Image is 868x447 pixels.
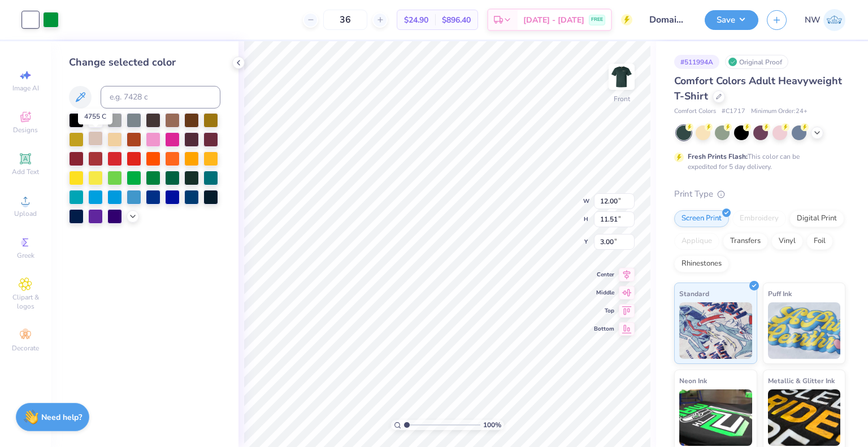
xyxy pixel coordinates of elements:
div: 4755 C [78,109,112,124]
div: Embroidery [732,210,786,227]
img: Neon Ink [679,389,752,446]
span: Greek [17,251,34,260]
input: – – [323,10,367,30]
img: Puff Ink [768,302,841,359]
span: 100 % [483,420,501,430]
a: NW [805,9,845,31]
span: NW [805,14,821,27]
span: Designs [13,125,38,134]
span: Middle [594,289,614,297]
strong: Fresh Prints Flash: [688,152,748,161]
div: Foil [806,233,833,250]
input: e.g. 7428 c [101,86,220,109]
div: Transfers [723,233,768,250]
span: Add Text [12,167,39,176]
span: Comfort Colors Adult Heavyweight T-Shirt [674,74,842,103]
span: Bottom [594,325,614,333]
span: $896.40 [442,14,471,26]
div: Applique [674,233,719,250]
img: Metallic & Glitter Ink [768,389,841,446]
span: [DATE] - [DATE] [523,14,584,26]
div: Front [614,94,630,104]
div: Change selected color [69,55,220,70]
div: Digital Print [789,210,844,227]
div: Vinyl [771,233,803,250]
span: FREE [591,16,603,24]
input: Untitled Design [641,8,696,31]
img: Standard [679,302,752,359]
span: Top [594,307,614,315]
span: $24.90 [404,14,428,26]
div: Rhinestones [674,255,729,272]
span: Center [594,271,614,279]
span: Standard [679,288,709,300]
div: Screen Print [674,210,729,227]
span: Image AI [12,84,39,93]
button: Save [705,10,758,30]
span: Minimum Order: 24 + [751,107,808,116]
span: Comfort Colors [674,107,716,116]
img: Front [610,66,633,88]
span: Neon Ink [679,375,707,387]
div: Original Proof [725,55,788,69]
span: # C1717 [722,107,745,116]
img: Nathan Weatherton [823,9,845,31]
span: Puff Ink [768,288,792,300]
span: Upload [14,209,37,218]
span: Clipart & logos [6,293,45,311]
div: # 511994A [674,55,719,69]
span: Metallic & Glitter Ink [768,375,835,387]
div: This color can be expedited for 5 day delivery. [688,151,827,172]
div: Print Type [674,188,845,201]
span: Decorate [12,344,39,353]
strong: Need help? [41,412,82,423]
